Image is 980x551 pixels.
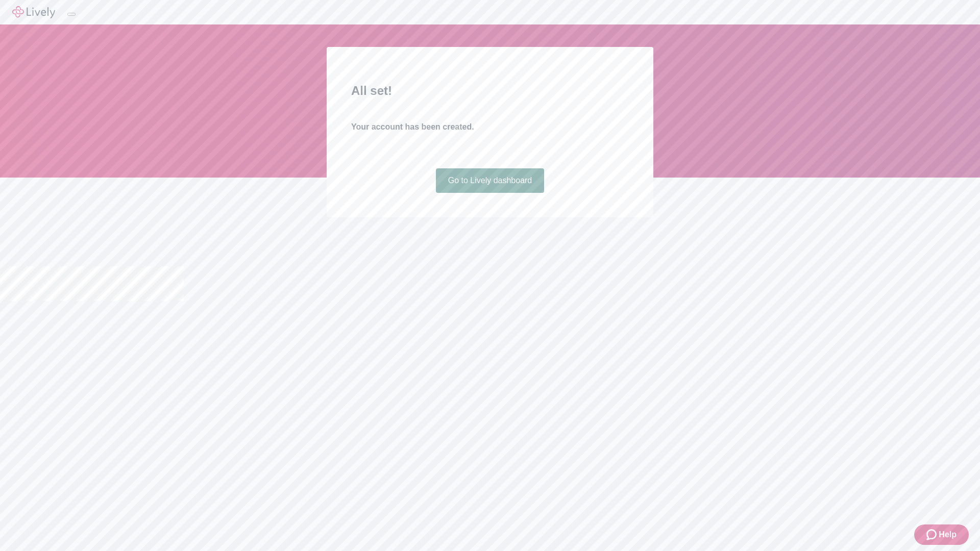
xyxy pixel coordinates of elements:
[12,6,55,18] img: Lively
[914,524,969,545] button: Zendesk support iconHelp
[436,168,545,193] a: Go to Lively dashboard
[351,121,629,133] h4: Your account has been created.
[939,529,957,541] span: Help
[926,529,939,541] svg: Zendesk support icon
[67,13,76,16] button: Log out
[351,82,629,100] h2: All set!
